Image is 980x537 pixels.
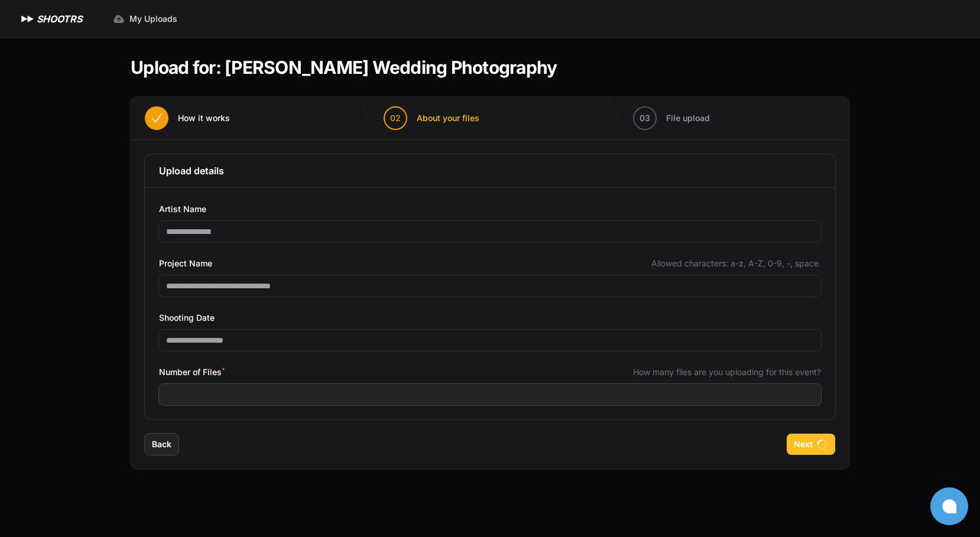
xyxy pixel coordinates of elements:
span: Back [152,438,171,450]
a: My Uploads [106,8,184,30]
span: My Uploads [129,13,177,25]
span: How many files are you uploading for this event? [633,366,821,378]
button: How it works [131,97,244,139]
span: How it works [178,112,230,124]
h1: SHOOTRS [37,12,82,26]
span: Next [794,438,813,450]
button: 03 File upload [619,97,724,139]
span: File upload [666,112,710,124]
h1: Upload for: [PERSON_NAME] Wedding Photography [131,57,557,78]
img: SHOOTRS [19,12,37,26]
span: Number of Files [159,365,225,379]
a: SHOOTRS SHOOTRS [19,12,82,26]
span: Allowed characters: a-z, A-Z, 0-9, -, space. [651,258,821,269]
button: 02 About your files [369,97,494,139]
h3: Upload details [159,164,821,178]
button: Next [787,434,835,455]
span: Project Name [159,256,212,271]
span: 02 [390,112,401,124]
span: Artist Name [159,202,206,216]
button: Open chat window [930,487,968,525]
span: About your files [417,112,479,124]
span: Shooting Date [159,311,215,325]
span: 03 [640,112,650,124]
button: Back [145,434,179,455]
